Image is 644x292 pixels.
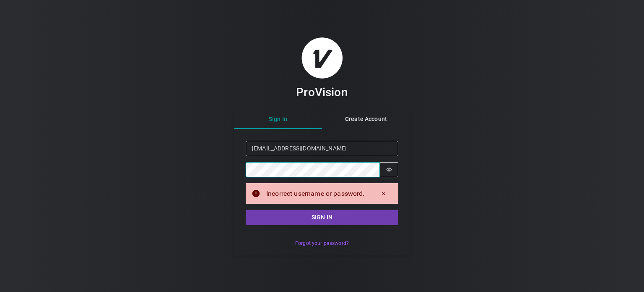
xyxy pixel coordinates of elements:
[246,210,398,225] button: Sign in
[246,141,398,156] input: Email
[234,110,322,129] button: Sign In
[266,189,369,199] div: Incorrect username or password.
[322,110,410,129] button: Create Account
[291,237,353,249] button: Forgot your password?
[380,162,398,178] button: Show password
[296,85,348,100] h3: ProVision
[375,188,392,200] button: Dismiss alert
